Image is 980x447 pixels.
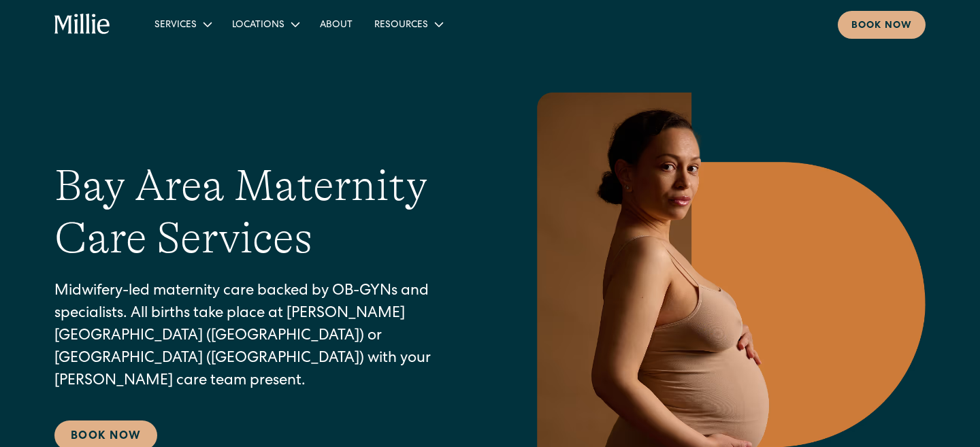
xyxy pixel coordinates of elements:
a: Book now [838,11,926,39]
a: About [309,13,363,35]
a: home [54,14,111,35]
div: Services [144,13,221,35]
p: Midwifery-led maternity care backed by OB-GYNs and specialists. All births take place at [PERSON_... [54,281,474,393]
div: Book now [851,19,912,33]
h1: Bay Area Maternity Care Services [54,160,474,265]
div: Resources [363,13,453,35]
div: Services [154,18,197,33]
div: Resources [374,18,428,33]
div: Locations [221,13,309,35]
div: Locations [232,18,284,33]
